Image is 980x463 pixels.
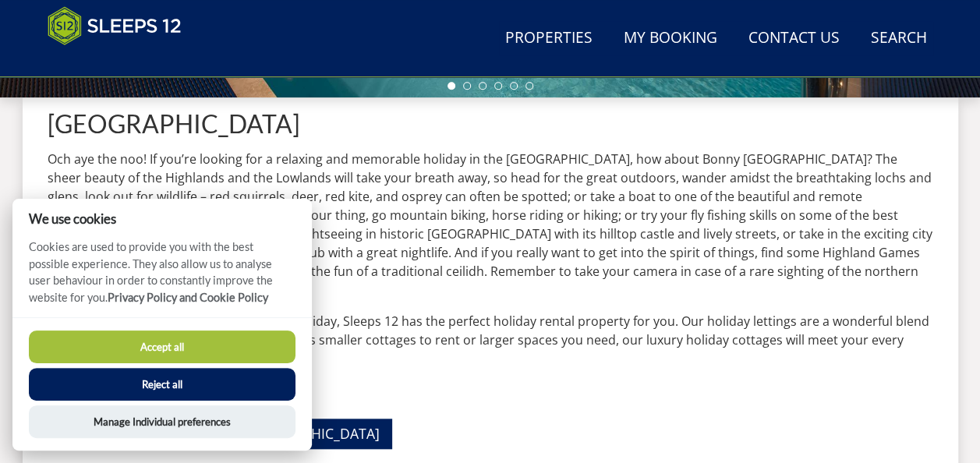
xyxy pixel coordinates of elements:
h1: [GEOGRAPHIC_DATA] [48,110,933,137]
h2: We use cookies [12,211,312,226]
a: Privacy Policy and Cookie Policy [108,291,268,304]
button: Reject all [29,368,295,401]
button: Manage Individual preferences [29,405,295,438]
p: For any UK holidays or even a last minute holiday, Sleeps 12 has the perfect holiday rental prope... [48,312,933,368]
button: Accept all [29,330,295,363]
p: Cookies are used to provide you with the best possible experience. They also allow us to analyse ... [12,239,312,317]
img: Sleeps 12 [48,6,182,45]
a: Contact Us [742,21,846,56]
iframe: Customer reviews powered by Trustpilot [40,55,203,68]
a: My Booking [617,21,724,56]
a: Search [865,21,933,56]
a: Properties [499,21,599,56]
p: Och aye the noo! If you’re looking for a relaxing and memorable holiday in the [GEOGRAPHIC_DATA],... [48,150,933,299]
